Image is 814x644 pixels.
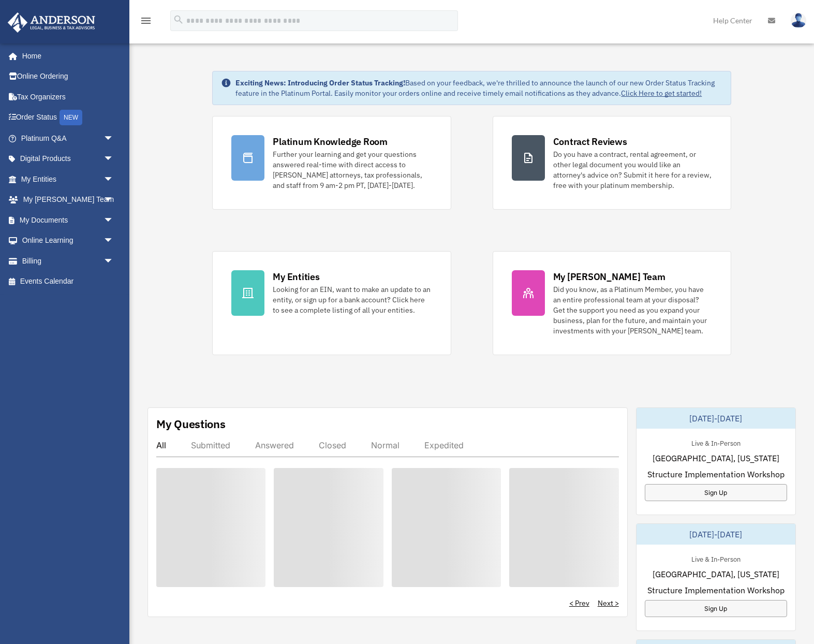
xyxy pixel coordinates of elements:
[621,89,702,98] a: Click Here to get started!
[493,116,731,210] a: Contract Reviews Do you have a contract, rental agreement, or other legal document you would like...
[791,13,806,28] img: User Pic
[140,14,152,27] i: menu
[553,284,712,336] div: Did you know, as a Platinum Member, you have an entire professional team at your disposal? Get th...
[7,169,129,189] a: My Entitiesarrow_drop_down
[273,270,319,283] div: My Entities
[5,12,98,33] img: Anderson Advisors Platinum Portal
[103,189,124,211] span: arrow_drop_down
[653,568,779,580] span: [GEOGRAPHIC_DATA], [US_STATE]
[140,18,152,27] a: menu
[7,149,129,169] a: Digital Productsarrow_drop_down
[424,440,464,450] div: Expedited
[103,169,124,190] span: arrow_drop_down
[637,408,795,429] div: [DATE]-[DATE]
[645,600,787,617] a: Sign Up
[653,452,779,464] span: [GEOGRAPHIC_DATA], [US_STATE]
[7,210,129,230] a: My Documentsarrow_drop_down
[103,210,124,231] span: arrow_drop_down
[103,230,124,252] span: arrow_drop_down
[553,270,665,283] div: My [PERSON_NAME] Team
[637,524,795,545] div: [DATE]-[DATE]
[647,468,785,480] span: Structure Implementation Workshop
[7,46,124,66] a: Home
[683,553,749,564] div: Live & In-Person
[7,230,129,251] a: Online Learningarrow_drop_down
[60,110,82,125] div: NEW
[156,440,166,450] div: All
[371,440,399,450] div: Normal
[273,149,432,191] div: Further your learning and get your questions answered real-time with direct access to [PERSON_NAM...
[173,14,184,25] i: search
[156,416,226,432] div: My Questions
[683,437,749,448] div: Live & In-Person
[7,271,129,292] a: Events Calendar
[645,484,787,501] a: Sign Up
[647,584,785,596] span: Structure Implementation Workshop
[191,440,230,450] div: Submitted
[553,135,627,148] div: Contract Reviews
[103,149,124,170] span: arrow_drop_down
[273,135,388,148] div: Platinum Knowledge Room
[7,189,129,210] a: My [PERSON_NAME] Teamarrow_drop_down
[103,128,124,149] span: arrow_drop_down
[7,86,129,107] a: Tax Organizers
[212,251,451,355] a: My Entities Looking for an EIN, want to make an update to an entity, or sign up for a bank accoun...
[553,149,712,191] div: Do you have a contract, rental agreement, or other legal document you would like an attorney's ad...
[273,284,432,315] div: Looking for an EIN, want to make an update to an entity, or sign up for a bank account? Click her...
[235,78,722,98] div: Based on your feedback, we're thrilled to announce the launch of our new Order Status Tracking fe...
[255,440,294,450] div: Answered
[7,66,129,87] a: Online Ordering
[569,598,589,608] a: < Prev
[598,598,619,608] a: Next >
[212,116,451,210] a: Platinum Knowledge Room Further your learning and get your questions answered real-time with dire...
[7,107,129,128] a: Order StatusNEW
[493,251,731,355] a: My [PERSON_NAME] Team Did you know, as a Platinum Member, you have an entire professional team at...
[7,128,129,149] a: Platinum Q&Aarrow_drop_down
[103,251,124,272] span: arrow_drop_down
[7,251,129,271] a: Billingarrow_drop_down
[319,440,346,450] div: Closed
[235,78,405,87] strong: Exciting News: Introducing Order Status Tracking!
